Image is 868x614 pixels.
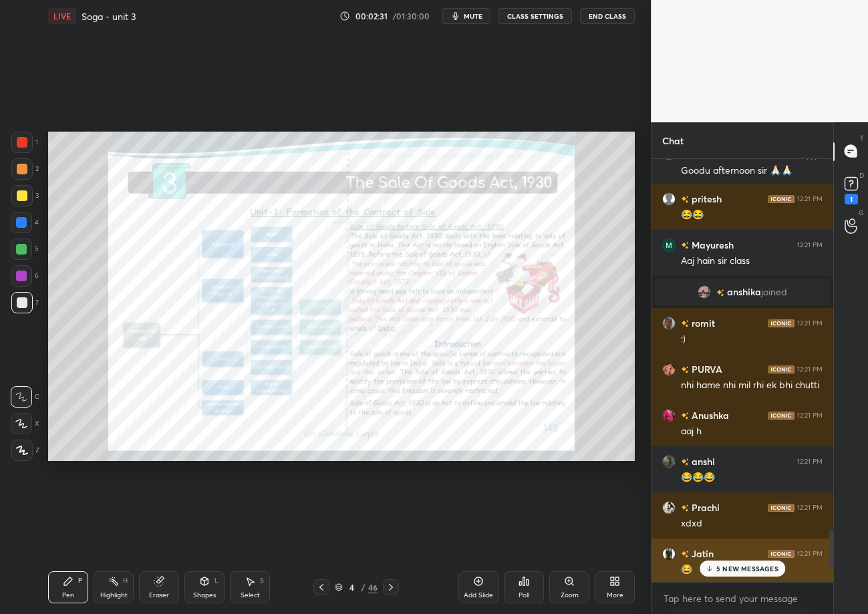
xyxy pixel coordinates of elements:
[11,413,39,434] div: X
[561,592,579,599] div: Zoom
[82,10,136,23] h4: Soga - unit 3
[859,170,864,180] p: D
[768,549,794,557] img: iconic-dark.1390631f.png
[797,319,823,327] div: 12:21 PM
[11,158,39,180] div: 2
[797,503,823,511] div: 12:21 PM
[797,549,823,557] div: 12:21 PM
[11,292,39,313] div: 7
[689,547,714,561] h6: Jatin
[768,365,794,373] img: iconic-dark.1390631f.png
[681,425,823,438] div: aaj h
[681,164,823,178] div: Goodu afternoon sir 🙏🏻🙏🏻
[62,592,74,599] div: Pen
[681,563,823,577] div: 😂
[845,194,858,204] div: 1
[48,8,76,24] div: LIVE
[681,471,823,484] div: 😂😂😂
[681,504,689,512] img: no-rating-badge.077c3623.svg
[689,408,729,422] h6: Anushka
[689,146,797,160] h6: [DEMOGRAPHIC_DATA]
[662,362,676,375] img: 93674a53cbd54b25ad4945d795c22713.jpg
[11,265,39,287] div: 6
[607,592,623,599] div: More
[681,379,823,392] div: nhi hame nhi mil rhi ek bhi chutti
[689,192,722,206] h6: pritesh
[797,365,823,373] div: 12:21 PM
[368,581,378,593] div: 46
[681,458,689,466] img: no-rating-badge.077c3623.svg
[652,159,833,583] div: grid
[681,255,823,268] div: Aaj hain sir class
[768,503,794,511] img: iconic-dark.1390631f.png
[662,316,676,329] img: 4d140ab78101482fbeedac60a86b4031.jpg
[662,454,676,468] img: 3cfa13de77da4f0890a1ddbedf80e943.jpg
[580,8,635,24] button: End Class
[681,412,689,420] img: no-rating-badge.077c3623.svg
[11,132,38,153] div: 1
[681,320,689,327] img: no-rating-badge.077c3623.svg
[652,123,694,158] p: Chat
[662,547,676,560] img: a625e1e7a2304bff985c52472b930db8.jpg
[345,583,359,591] div: 4
[11,239,39,260] div: 5
[716,289,724,296] img: no-rating-badge.077c3623.svg
[442,8,490,24] button: mute
[78,577,82,584] div: P
[662,500,676,514] img: dab8c910bee04a62b87f3bf08be341df.jpg
[11,212,39,233] div: 4
[149,592,169,599] div: Eraser
[689,238,734,252] h6: Mayuresh
[681,366,689,373] img: no-rating-badge.077c3623.svg
[681,551,689,558] img: no-rating-badge.077c3623.svg
[768,194,794,202] img: iconic-dark.1390631f.png
[260,577,264,584] div: S
[860,133,864,143] p: T
[689,316,715,330] h6: romit
[662,238,676,251] img: 012a0876b194444ea9f380b3d3728138.86354293_3
[464,592,493,599] div: Add Slide
[662,408,676,422] img: c985a0535e0e4d979bdf26a8f37e2e1e.jpg
[797,241,823,249] div: 12:21 PM
[464,11,482,21] span: mute
[214,577,219,584] div: L
[689,500,720,514] h6: Prachi
[662,192,676,205] img: default.png
[11,185,39,206] div: 3
[681,242,689,249] img: no-rating-badge.077c3623.svg
[859,208,864,218] p: G
[797,457,823,465] div: 12:21 PM
[698,285,711,299] img: 311705b7550842b69829c0a89a9be3fc.jpg
[100,592,128,599] div: Highlight
[519,592,529,599] div: Poll
[689,454,715,468] h6: anshi
[681,517,823,530] div: xdxd
[768,411,794,419] img: iconic-dark.1390631f.png
[498,8,572,24] button: CLASS SETTINGS
[689,362,722,376] h6: PURVA
[361,583,366,591] div: /
[193,592,216,599] div: Shapes
[681,208,823,222] div: 😂😂
[797,194,823,202] div: 12:21 PM
[681,333,823,346] div: :)
[241,592,260,599] div: Select
[761,287,787,297] span: joined
[681,196,689,203] img: no-rating-badge.077c3623.svg
[727,287,761,297] span: anshika
[123,577,128,584] div: H
[797,411,823,419] div: 12:21 PM
[11,440,39,461] div: Z
[11,386,39,408] div: C
[716,565,778,573] p: 5 NEW MESSAGES
[768,319,794,327] img: iconic-dark.1390631f.png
